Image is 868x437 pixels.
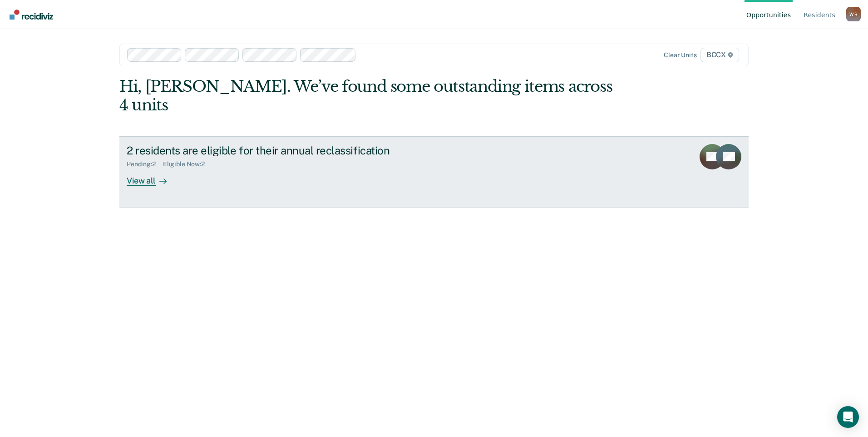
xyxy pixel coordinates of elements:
[837,406,859,428] div: Open Intercom Messenger
[664,51,697,59] div: Clear units
[846,7,861,21] div: W R
[846,7,861,21] button: Profile dropdown button
[163,160,212,168] div: Eligible Now : 2
[119,136,749,208] a: 2 residents are eligible for their annual reclassificationPending:2Eligible Now:2View all
[10,10,53,20] img: Recidiviz
[119,77,623,114] div: Hi, [PERSON_NAME]. We’ve found some outstanding items across 4 units
[127,144,445,157] div: 2 residents are eligible for their annual reclassification
[700,48,739,62] span: BCCX
[127,168,178,186] div: View all
[127,160,163,168] div: Pending : 2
